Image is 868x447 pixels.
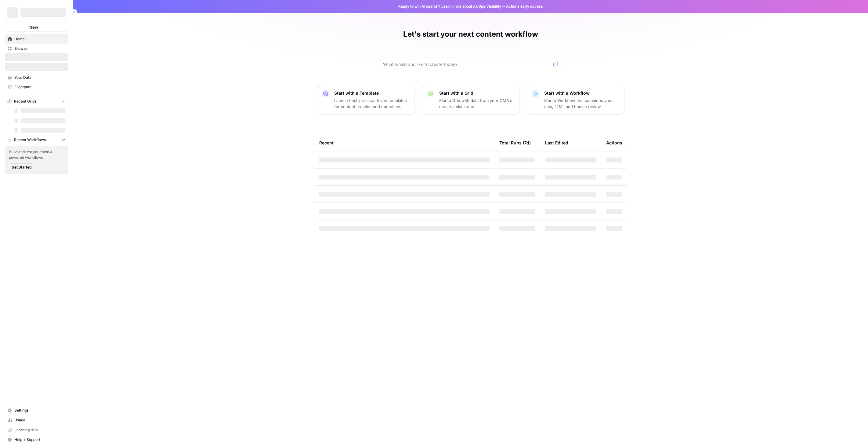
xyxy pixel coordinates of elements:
[422,85,519,115] button: Start with a GridStart a Grid with data from your CMS or create a blank one
[5,73,68,82] a: Your Data
[545,134,568,151] div: Last Edited
[5,415,68,425] a: Usage
[29,24,38,30] span: New
[5,425,68,435] a: Learning Hub
[606,134,622,151] div: Actions
[334,90,409,96] p: Start with a Template
[5,405,68,415] a: Settings
[5,34,68,44] a: Home
[14,36,65,42] span: Home
[9,163,34,171] button: Get Started
[334,97,409,110] p: Launch best-practice driven templates for content creation and operations
[527,85,624,115] button: Start with a WorkflowStart a Workflow that combines your data, LLMs and human review
[506,4,543,9] span: Actions early access
[439,90,514,96] p: Start with a Grid
[14,408,65,413] span: Settings
[403,29,538,39] h1: Let's start your next content workflow
[317,85,414,115] button: Start with a TemplateLaunch best-practice driven templates for content creation and operations
[12,165,31,170] span: Get Started
[439,97,514,110] p: Start a Grid with data from your CMS or create a blank one
[5,44,68,53] a: Browse
[5,435,68,445] button: Help + Support
[14,427,65,433] span: Learning Hub
[5,23,68,32] button: New
[14,84,65,90] span: Flightpath
[14,437,65,442] span: Help + Support
[14,137,46,143] span: Recent Workflows
[398,4,501,9] span: Ready to win AI search? about AirOps Visibility
[14,417,65,423] span: Usage
[499,134,531,151] div: Total Runs (7d)
[14,99,36,104] span: Recent Grids
[383,61,551,67] input: What would you like to create today?
[5,97,68,106] button: Recent Grids
[14,75,65,80] span: Your Data
[441,4,461,9] a: Learn more
[544,97,619,110] p: Start a Workflow that combines your data, LLMs and human review
[14,46,65,51] span: Browse
[5,82,68,92] a: Flightpath
[9,149,64,160] span: Build and test your own AI powered workflows
[5,135,68,144] button: Recent Workflows
[544,90,619,96] p: Start with a Workflow
[319,134,490,151] div: Recent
